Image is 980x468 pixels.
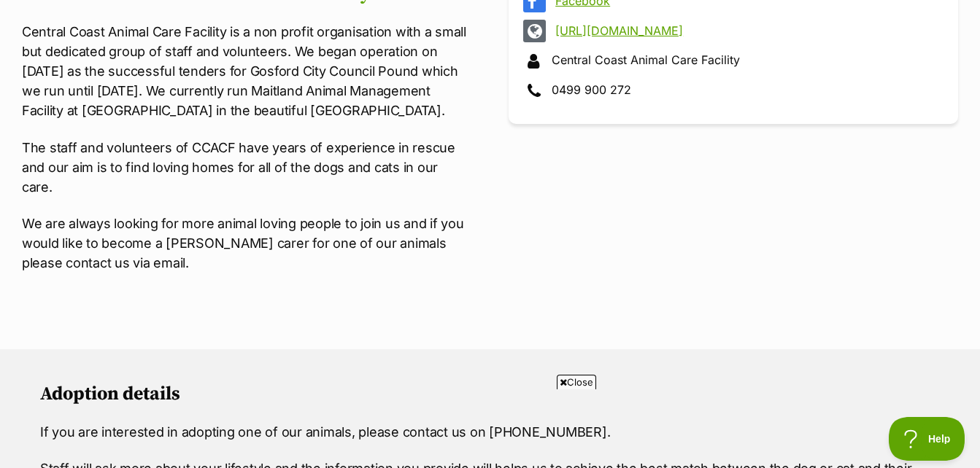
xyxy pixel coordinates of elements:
[22,22,471,120] p: Central Coast Animal Care Facility is a non profit organisation with a small but dedicated group ...
[40,383,940,405] h2: Adoption details
[225,395,756,461] iframe: Advertisement
[523,50,944,72] div: Central Coast Animal Care Facility
[22,214,471,273] p: We are always looking for more animal loving people to join us and if you would like to become a ...
[557,375,596,389] span: Close
[40,422,940,442] p: If you are interested in adopting one of our animals, please contact us on [PHONE_NUMBER].
[555,24,938,37] a: [URL][DOMAIN_NAME]
[523,79,944,102] div: 0499 900 272
[22,138,471,197] p: The staff and volunteers of CCACF have years of experience in rescue and our aim is to find lovin...
[889,417,965,461] iframe: Help Scout Beacon - Open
